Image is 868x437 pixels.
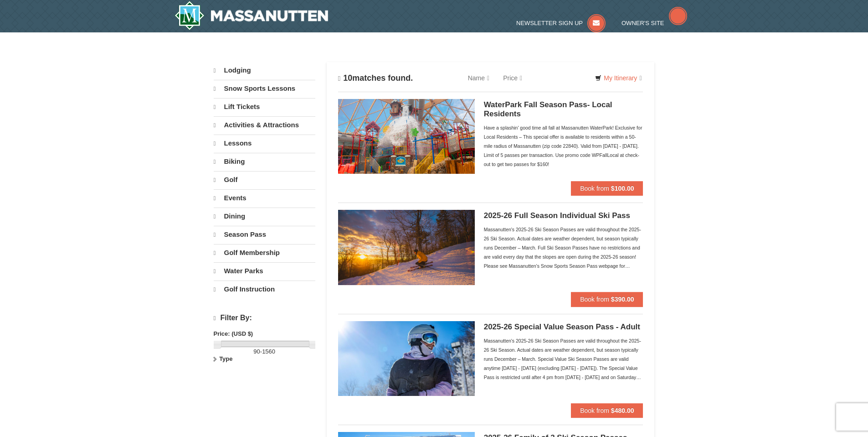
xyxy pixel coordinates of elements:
[338,321,475,396] img: 6619937-198-dda1df27.jpg
[214,189,315,207] a: Events
[580,296,609,303] span: Book from
[484,323,643,332] h5: 2025-26 Special Value Season Pass - Adult
[611,296,634,303] strong: $390.00
[214,171,315,188] a: Golf
[338,99,475,174] img: 6619937-212-8c750e5f.jpg
[580,407,609,414] span: Book from
[516,20,606,26] a: Newsletter Sign Up
[214,226,315,243] a: Season Pass
[484,123,643,169] div: Have a splashin' good time all fall at Massanutten WaterPark! Exclusive for Local Residents – Thi...
[253,348,260,355] span: 90
[461,69,496,87] a: Name
[214,244,315,261] a: Golf Membership
[516,20,583,26] span: Newsletter Sign Up
[571,181,643,196] button: Book from $100.00
[589,71,647,85] a: My Itinerary
[214,262,315,280] a: Water Parks
[219,355,232,362] strong: Type
[621,20,664,26] span: Owner's Site
[214,314,315,323] h4: Filter By:
[621,20,687,26] a: Owner's Site
[571,292,643,307] button: Book from $390.00
[611,185,634,192] strong: $100.00
[214,281,315,298] a: Golf Instruction
[214,135,315,152] a: Lessons
[484,225,643,271] div: Massanutten's 2025-26 Ski Season Passes are valid throughout the 2025-26 Ski Season. Actual dates...
[214,347,315,356] label: -
[484,100,643,119] h5: WaterPark Fall Season Pass- Local Residents
[214,116,315,134] a: Activities & Attractions
[338,73,413,83] h4: matches found.
[484,211,643,220] h5: 2025-26 Full Season Individual Ski Pass
[611,407,634,414] strong: $480.00
[214,62,315,79] a: Lodging
[484,336,643,382] div: Massanutten's 2025-26 Ski Season Passes are valid throughout the 2025-26 Ski Season. Actual dates...
[175,1,329,30] a: Massanutten Resort
[580,185,609,192] span: Book from
[343,73,352,83] span: 10
[175,1,329,30] img: Massanutten Resort Logo
[571,403,643,418] button: Book from $480.00
[214,208,315,225] a: Dining
[214,153,315,170] a: Biking
[262,348,275,355] span: 1560
[338,210,475,285] img: 6619937-208-2295c65e.jpg
[214,98,315,115] a: Lift Tickets
[214,80,315,97] a: Snow Sports Lessons
[496,69,529,87] a: Price
[214,330,253,337] strong: Price: (USD $)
